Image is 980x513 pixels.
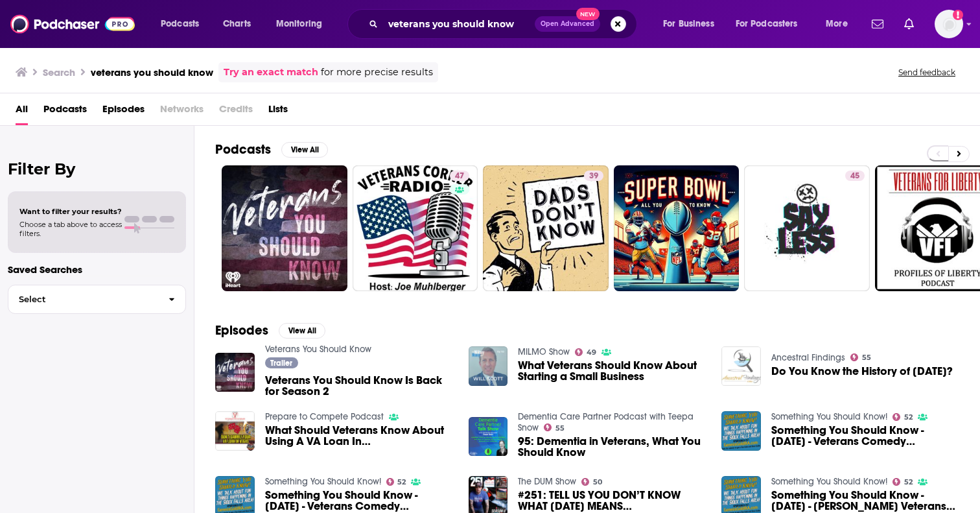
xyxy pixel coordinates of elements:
span: For Business [663,15,714,33]
svg: Add a profile image [953,10,963,20]
span: Want to filter your results? [19,207,122,216]
span: Credits [219,99,253,125]
div: Search podcasts, credits, & more... [360,9,649,39]
a: Something You Should Know! [771,411,887,422]
span: 49 [587,350,596,355]
a: 52 [386,478,406,486]
img: Veterans You Should Know Is Back for Season 2 [215,353,255,392]
span: What Should Veterans Know About Using A VA Loan In [GEOGRAPHIC_DATA]? [265,425,453,447]
span: Networks [160,99,204,125]
button: open menu [267,14,339,34]
img: Do You Know the History of Veterans Day? [721,346,761,386]
p: Saved Searches [8,263,186,276]
button: View All [281,142,328,158]
span: 39 [589,170,598,183]
span: For Podcasters [736,15,798,33]
img: Something You Should Know - November 11 - Veterans Comedy Fundraiser Nov 15 [721,411,761,451]
input: Search podcasts, credits, & more... [383,14,535,34]
a: Veterans You Should Know Is Back for Season 2 [265,375,453,397]
a: Show notifications dropdown [899,13,919,35]
span: Select [8,295,158,304]
span: Podcasts [161,15,199,33]
a: Dementia Care Partner Podcast with Teepa Snow [518,411,694,433]
a: Try an exact match [224,65,318,80]
span: More [826,15,848,33]
img: Podchaser - Follow, Share and Rate Podcasts [10,12,135,36]
a: Lists [268,99,288,125]
a: Podcasts [43,99,87,125]
span: Something You Should Know - [DATE] - Veterans Comedy Fundraiser [DATE] [265,490,453,512]
button: Show profile menu [935,10,963,38]
span: Choose a tab above to access filters. [19,220,122,238]
a: What Veterans Should Know About Starting a Small Business [518,360,706,382]
button: open menu [654,14,730,34]
a: 47 [450,171,469,181]
button: Open AdvancedNew [535,16,600,32]
button: View All [279,323,325,339]
span: Something You Should Know - [DATE] - [PERSON_NAME] Veterans Comedy Fundraiser [DATE] [771,490,959,512]
h3: veterans you should know [91,66,213,78]
img: What Should Veterans Know About Using A VA Loan In Las Vegas? [215,411,255,451]
a: 39 [483,165,609,291]
span: 55 [555,425,565,431]
button: open menu [152,14,216,34]
span: 52 [397,479,406,485]
button: Select [8,285,186,314]
a: Prepare to Compete Podcast [265,411,384,422]
span: 47 [455,170,464,183]
span: 45 [850,170,859,183]
a: Charts [215,14,259,34]
a: MILMO Show [518,346,570,357]
a: Episodes [102,99,145,125]
span: #251: TELL US YOU DON’T KNOW WHAT [DATE] MEANS… [518,490,706,512]
span: New [576,8,600,20]
a: Ancestral Findings [771,352,845,363]
span: Do You Know the History of [DATE]? [771,366,953,377]
a: 45 [744,165,870,291]
a: 55 [544,424,565,431]
iframe: Intercom live chat [936,469,967,500]
h2: Podcasts [215,141,271,158]
a: PodcastsView All [215,141,328,158]
a: 95: Dementia in Veterans, What You Should Know [518,436,706,458]
a: 49 [575,348,596,356]
a: 45 [845,171,865,181]
h3: Search [43,66,75,78]
span: 52 [904,479,913,485]
span: Open Advanced [541,21,594,27]
a: 52 [892,413,913,421]
img: 95: Dementia in Veterans, What You Should Know [469,417,508,457]
h2: Filter By [8,160,186,178]
img: User Profile [935,10,963,38]
a: 55 [850,353,871,361]
a: The DUM Show [518,476,576,487]
a: Something You Should Know! [265,476,381,487]
a: EpisodesView All [215,322,325,339]
a: All [16,99,28,125]
span: Something You Should Know - [DATE] - Veterans Comedy Fundraiser [DATE] [771,425,959,447]
img: What Veterans Should Know About Starting a Small Business [469,346,508,386]
a: Veterans You Should Know [265,344,371,355]
a: #251: TELL US YOU DON’T KNOW WHAT VETERANS DAY MEANS… [518,490,706,512]
h2: Episodes [215,322,268,339]
a: Something You Should Know - November 06 - Veterans Comedy Fundraiser Nov 15 [265,490,453,512]
span: Logged in as catefess [935,10,963,38]
a: Something You Should Know - November 08 - Logan Hartnet Veterans Comedy Fundraiser Nov 15 [771,490,959,512]
span: 52 [904,414,913,420]
a: Do You Know the History of Veterans Day? [771,366,953,377]
button: Send feedback [894,67,959,78]
button: open menu [727,14,817,34]
span: 55 [862,355,871,361]
a: 47 [353,165,478,291]
span: 50 [593,479,602,485]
